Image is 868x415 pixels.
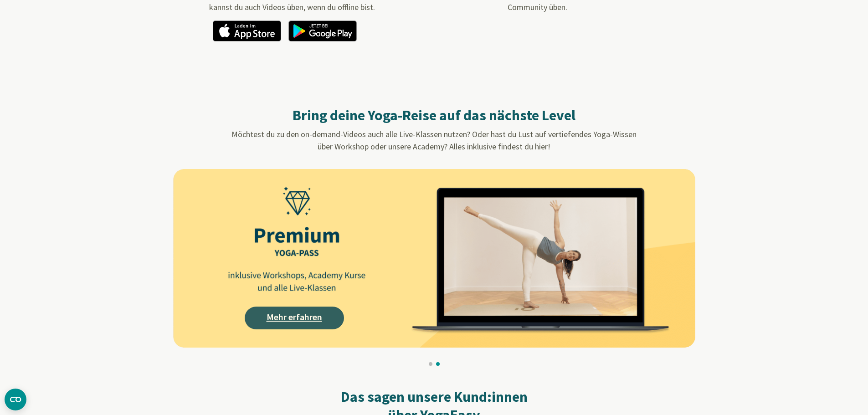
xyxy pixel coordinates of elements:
a: Mehr erfahren [245,307,344,329]
img: app_googleplay_de.png [288,20,357,41]
p: Möchtest du zu den on-demand-Videos auch alle Live-Klassen nutzen? Oder hast du Lust auf vertiefe... [182,128,686,153]
h2: Bring deine Yoga-Reise auf das nächste Level [182,106,686,124]
button: CMP-Widget öffnen [5,389,26,410]
img: AAffA0nNPuCLAAAAAElFTkSuQmCC [173,169,695,348]
img: app_appstore_de.png [213,20,281,41]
